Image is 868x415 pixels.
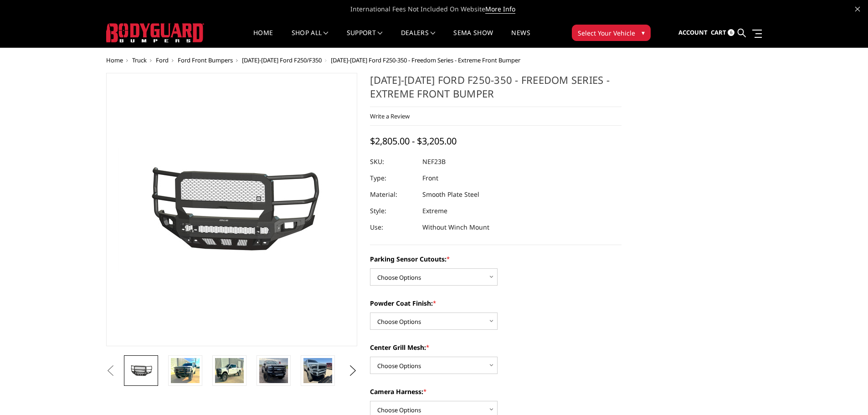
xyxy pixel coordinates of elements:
img: BODYGUARD BUMPERS [106,23,204,42]
span: 6 [728,29,734,36]
a: Cart 6 [711,20,734,45]
a: [DATE]-[DATE] Ford F250/F350 [242,56,322,64]
img: 2023-2025 Ford F250-350 - Freedom Series - Extreme Front Bumper [171,358,200,383]
img: 2023-2025 Ford F250-350 - Freedom Series - Extreme Front Bumper [215,358,244,383]
a: 2023-2025 Ford F250-350 - Freedom Series - Extreme Front Bumper [106,73,358,346]
label: Center Grill Mesh: [370,343,621,352]
button: Next [346,364,360,378]
a: Ford [156,56,169,64]
dd: NEF23B [422,154,446,170]
span: Select Your Vehicle [578,28,635,38]
a: Support [347,30,383,47]
button: Select Your Vehicle [572,25,651,41]
label: Parking Sensor Cutouts: [370,254,621,264]
dt: Style: [370,203,416,219]
img: 2023-2025 Ford F250-350 - Freedom Series - Extreme Front Bumper [303,358,332,383]
a: Write a Review [370,112,410,120]
dd: Front [422,170,438,186]
a: News [511,30,530,47]
span: Cart [711,28,726,36]
a: Ford Front Bumpers [178,56,233,64]
dd: Smooth Plate Steel [422,186,479,203]
dd: Extreme [422,203,447,219]
img: 2023-2025 Ford F250-350 - Freedom Series - Extreme Front Bumper [259,358,288,383]
img: 2023-2025 Ford F250-350 - Freedom Series - Extreme Front Bumper [127,363,155,378]
a: Dealers [401,30,436,47]
a: Account [678,20,708,45]
a: More Info [485,5,515,14]
label: Camera Harness: [370,387,621,396]
button: Previous [104,364,118,378]
dt: Material: [370,186,416,203]
a: shop all [292,30,329,47]
a: Truck [132,56,147,64]
dd: Without Winch Mount [422,219,489,236]
a: Home [106,56,123,64]
a: SEMA Show [453,30,493,47]
span: Account [678,28,708,36]
dt: SKU: [370,154,416,170]
dt: Use: [370,219,416,236]
span: $2,805.00 - $3,205.00 [370,135,457,147]
dt: Type: [370,170,416,186]
h1: [DATE]-[DATE] Ford F250-350 - Freedom Series - Extreme Front Bumper [370,73,621,107]
a: Home [253,30,273,47]
span: [DATE]-[DATE] Ford F250-350 - Freedom Series - Extreme Front Bumper [331,56,520,64]
img: 2023-2025 Ford F250-350 - Freedom Series - Extreme Front Bumper [118,148,345,272]
label: Powder Coat Finish: [370,298,621,308]
span: ▾ [642,28,645,37]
